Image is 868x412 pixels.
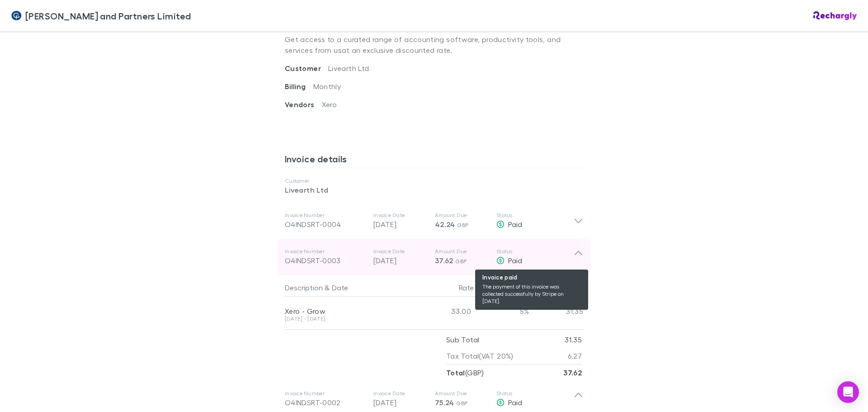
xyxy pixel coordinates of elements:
div: Invoice NumberO4INDSRT-0003Invoice Date[DATE]Amount Due37.62 GBPStatus [278,239,590,275]
span: 37.62 [435,256,453,265]
p: Status [496,212,574,219]
p: Sub Total [446,331,479,348]
p: Get access to a curated range of accounting software, productivity tools, and services from us at... [285,27,583,63]
span: GBP [456,400,467,407]
p: Amount Due [435,248,489,255]
p: Amount Due [435,212,489,219]
div: Open Intercom Messenger [837,381,859,403]
p: Livearth Ltd [285,185,583,195]
span: GBP [457,222,468,228]
p: 31.35 [565,331,582,348]
span: Billing [285,82,313,91]
div: [DATE] - [DATE] [285,316,417,322]
p: [DATE] [373,397,428,408]
p: Invoice Number [285,212,366,219]
p: Customer [285,177,583,185]
div: Invoice NumberO4INDSRT-0004Invoice Date[DATE]Amount Due42.24 GBPStatusPaid [278,203,590,239]
button: Description [285,279,323,297]
p: [DATE] [373,219,428,230]
span: Paid [508,256,522,265]
h3: Invoice details [285,153,583,168]
p: Amount Due [435,390,489,397]
div: O4INDSRT-0002 [285,397,366,408]
p: 6.27 [568,348,582,364]
div: O4INDSRT-0004 [285,219,366,230]
p: Status [496,248,574,255]
strong: Total [446,368,465,377]
button: Date [332,279,348,297]
p: Invoice Date [373,248,428,255]
div: 31.35 [529,297,583,326]
p: Tax Total (VAT 20%) [446,348,514,364]
span: Paid [508,220,522,228]
span: Livearth Ltd [328,64,369,72]
span: 42.24 [435,220,455,229]
p: ( GBP ) [446,365,484,381]
div: O4INDSRT-0003 [285,255,366,266]
span: 75.24 [435,398,454,407]
p: Invoice Date [373,212,428,219]
div: 33.00 [420,297,475,326]
strong: 37.62 [563,368,582,377]
span: [PERSON_NAME] and Partners Limited [25,9,191,23]
p: [DATE] [373,255,428,266]
span: Xero [322,100,337,109]
span: GBP [455,258,467,265]
span: Vendors [285,100,322,109]
span: Paid [508,398,522,407]
p: Invoice Number [285,390,366,397]
img: Rechargly Logo [813,11,857,20]
span: Monthly [313,82,341,90]
span: Customer [285,64,328,73]
div: Xero - Grow [285,307,417,316]
p: Status [496,390,574,397]
p: Invoice Number [285,248,366,255]
p: Invoice Date [373,390,428,397]
div: 5% [475,297,529,326]
div: & [285,279,417,297]
img: Coates and Partners Limited's Logo [11,10,22,21]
